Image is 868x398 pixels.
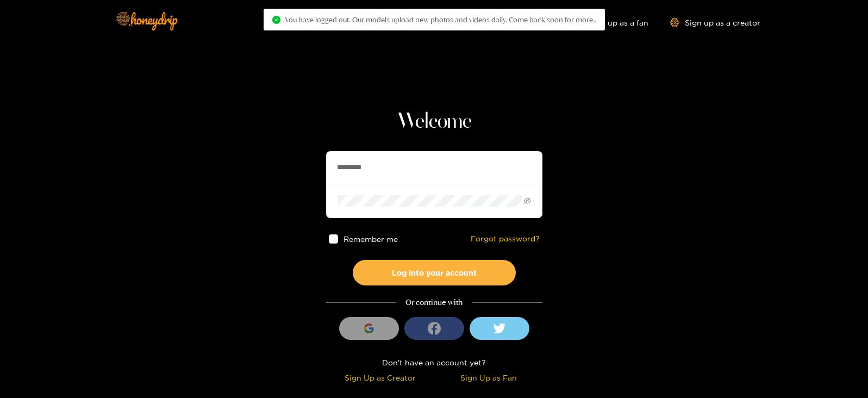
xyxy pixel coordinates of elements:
a: Sign up as a fan [574,18,648,27]
span: check-circle [272,16,280,24]
span: Remember me [343,235,397,243]
div: Don't have an account yet? [326,356,542,369]
button: Log into your account [353,260,516,285]
a: Forgot password? [471,234,540,244]
div: Or continue with [326,296,542,309]
div: Sign Up as Creator [329,371,432,384]
span: eye-invisible [524,197,531,204]
h1: Welcome [326,109,542,135]
a: Sign up as a creator [670,18,760,27]
div: Sign Up as Fan [437,371,540,384]
span: You have logged out. Our models upload new photos and videos daily. Come back soon for more.. [285,15,596,24]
